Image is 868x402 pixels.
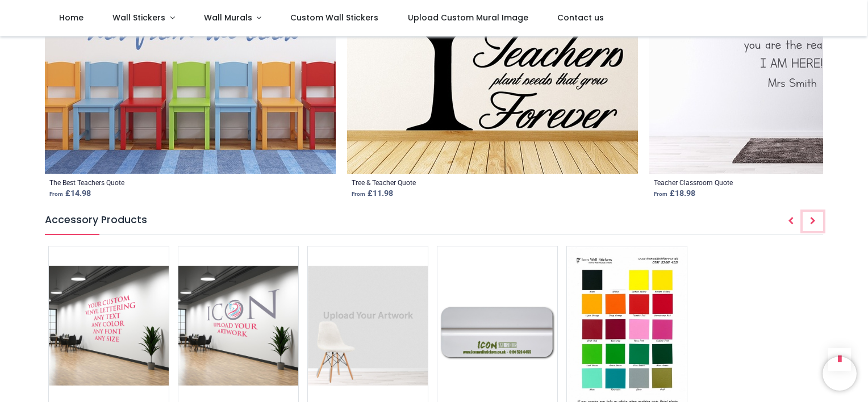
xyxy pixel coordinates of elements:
span: From [49,191,63,197]
span: Wall Murals [204,12,252,23]
a: Teacher Classroom Quote [654,178,733,188]
button: Prev [781,212,801,231]
span: From [352,191,365,197]
span: Wall Stickers [112,12,165,23]
h5: Accessory Products [45,213,823,235]
button: Next [803,212,823,231]
strong: £ 14.98 [49,189,91,198]
span: Contact us [557,12,604,23]
span: From [654,191,667,197]
span: Custom Wall Stickers [290,12,378,23]
a: Tree & Teacher Quote [352,178,416,188]
span: Home [59,12,84,23]
iframe: Brevo live chat [823,357,857,391]
strong: £ 18.98 [654,189,695,198]
span: Upload Custom Mural Image [408,12,528,23]
a: The Best Teachers Quote [49,178,124,188]
strong: £ 11.98 [352,189,393,198]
